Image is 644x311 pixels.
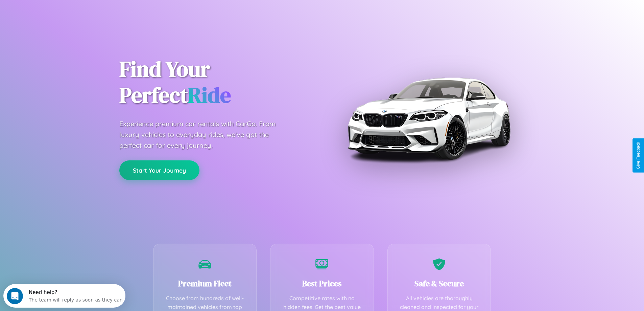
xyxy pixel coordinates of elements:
span: Ride [188,80,231,110]
h3: Safe & Secure [398,278,481,289]
iframe: Intercom live chat [7,288,23,304]
img: Premium BMW car rental vehicle [344,34,513,203]
iframe: Intercom live chat discovery launcher [3,284,125,308]
button: Start Your Journey [119,160,199,180]
div: Give Feedback [636,142,641,169]
p: Experience premium car rentals with CarGo. From luxury vehicles to everyday rides, we've got the ... [119,118,288,151]
h3: Best Prices [281,278,363,289]
h3: Premium Fleet [164,278,246,289]
div: The team will reply as soon as they can [25,11,119,18]
div: Need help? [25,6,119,11]
div: Open Intercom Messenger [3,3,126,21]
h1: Find Your Perfect [119,56,312,108]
